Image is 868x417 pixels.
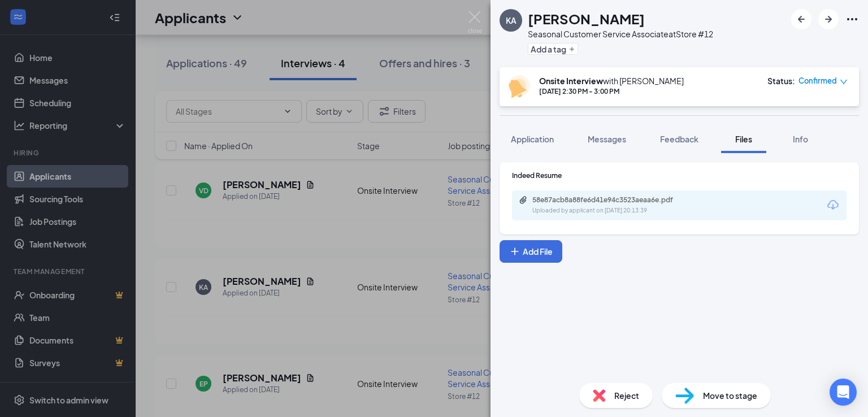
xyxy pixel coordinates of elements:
[840,78,848,86] span: down
[519,196,528,205] svg: Paperclip
[500,240,562,263] button: Add FilePlus
[818,9,839,29] button: ArrowRight
[588,134,626,144] span: Messages
[568,46,575,53] svg: Plus
[735,134,752,144] span: Files
[830,379,857,406] div: Open Intercom Messenger
[791,9,811,29] button: ArrowLeftNew
[822,12,835,26] svg: ArrowRight
[512,171,847,180] div: Indeed Resume
[519,196,702,215] a: Paperclip58e87acb8a88fe6d41e94c3523aeaa6e.pdfUploaded by applicant on [DATE] 20:13:39
[795,12,808,26] svg: ArrowLeftNew
[798,75,837,86] span: Confirmed
[793,134,808,144] span: Info
[528,9,645,28] h1: [PERSON_NAME]
[528,43,578,55] button: PlusAdd a tag
[509,246,520,257] svg: Plus
[506,15,517,26] div: KA
[660,134,698,144] span: Feedback
[767,75,795,86] div: Status :
[539,76,603,86] b: Onsite Interview
[511,134,554,144] span: Application
[614,389,639,402] span: Reject
[539,86,684,96] div: [DATE] 2:30 PM - 3:00 PM
[532,206,702,215] div: Uploaded by applicant on [DATE] 20:13:39
[528,28,713,40] div: Seasonal Customer Service Associate at Store #12
[826,198,840,212] svg: Download
[539,75,684,86] div: with [PERSON_NAME]
[845,12,859,26] svg: Ellipses
[703,389,757,402] span: Move to stage
[532,196,691,205] div: 58e87acb8a88fe6d41e94c3523aeaa6e.pdf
